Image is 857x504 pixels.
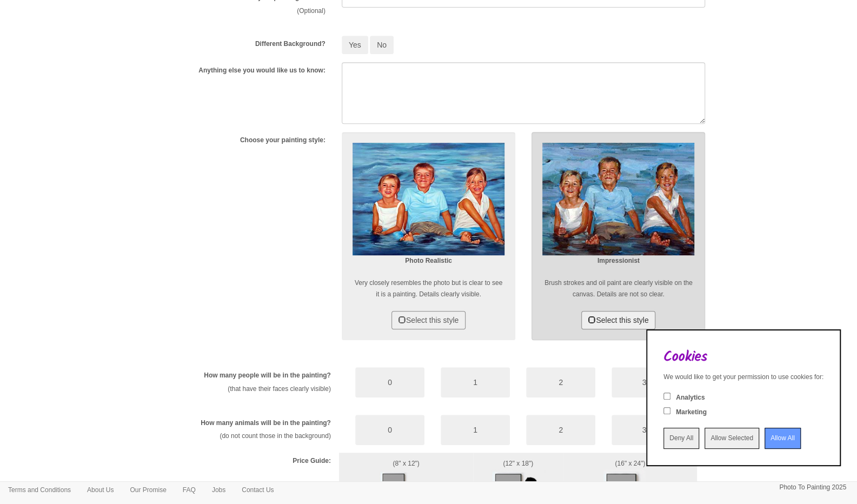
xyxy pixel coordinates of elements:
[779,482,846,493] p: Photo To Painting 2025
[526,367,595,397] button: 2
[342,36,368,54] button: Yes
[175,482,204,498] a: FAQ
[355,415,424,445] button: 0
[571,458,689,469] p: (16" x 24")
[79,482,122,498] a: About Us
[168,430,331,442] p: (do not count those in the background)
[204,482,234,498] a: Jobs
[581,311,655,329] button: Select this style
[353,255,504,267] p: Photo Realistic
[234,482,282,498] a: Contact Us
[204,371,331,380] label: How many people will be in the painting?
[240,136,325,145] label: Choose your painting style:
[355,367,424,397] button: 0
[663,428,699,449] input: Deny All
[481,458,555,469] p: (12" x 18")
[255,39,325,49] label: Different Background?
[441,415,510,445] button: 1
[663,373,823,382] div: We would like to get your permission to use cookies for:
[293,456,331,466] label: Price Guide:
[391,311,466,329] button: Select this style
[765,428,801,449] input: Allow All
[612,415,681,445] button: 3+
[347,458,466,469] p: (8" x 12")
[676,408,707,417] label: Marketing
[353,277,504,300] p: Very closely resembles the photo but is clear to see it is a painting. Details clearly visible.
[542,143,694,256] img: Impressionist
[370,36,394,54] button: No
[542,255,694,267] p: Impressionist
[198,66,325,75] label: Anything else you would like us to know:
[441,367,510,397] button: 1
[201,419,331,428] label: How many animals will be in the painting?
[168,383,331,395] p: (that have their faces clearly visible)
[122,482,174,498] a: Our Promise
[663,349,823,365] h2: Cookies
[705,428,759,449] input: Allow Selected
[152,5,325,17] p: (Optional)
[526,415,595,445] button: 2
[542,277,694,300] p: Brush strokes and oil paint are clearly visible on the canvas. Details are not so clear.
[612,367,681,397] button: 3+
[676,393,705,402] label: Analytics
[353,143,504,256] img: Realism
